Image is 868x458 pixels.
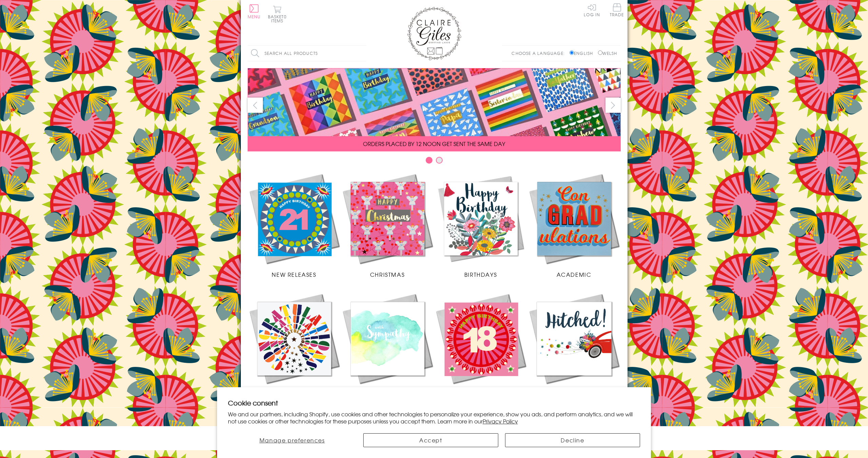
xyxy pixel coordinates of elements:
[360,46,366,61] input: Search
[272,270,316,278] span: New Releases
[570,50,574,55] input: English
[512,50,568,56] p: Choose a language:
[434,172,527,278] a: Birthdays
[228,398,640,408] h2: Cookie consent
[407,7,461,60] img: Claire Giles Greetings Cards
[248,157,621,167] div: Carousel Pagination
[527,292,621,398] a: Wedding Occasions
[505,433,640,447] button: Decline
[605,98,621,113] button: next
[598,50,602,55] input: Welsh
[248,46,366,61] input: Search all products
[271,14,287,24] span: 0 items
[248,292,341,398] a: Congratulations
[610,3,624,17] span: Trade
[370,270,405,278] span: Christmas
[259,436,325,444] span: Manage preferences
[436,157,443,164] button: Carousel Page 2
[248,172,341,278] a: New Releases
[228,411,640,425] p: We and our partners, including Shopify, use cookies and other technologies to personalize your ex...
[341,172,434,278] a: Christmas
[584,3,600,17] a: Log In
[483,417,518,425] a: Privacy Policy
[248,98,263,113] button: prev
[464,270,497,278] span: Birthdays
[426,157,432,164] button: Carousel Page 1 (Current Slide)
[557,270,592,278] span: Academic
[527,172,621,278] a: Academic
[570,50,596,56] label: English
[610,3,624,18] a: Trade
[598,50,617,56] label: Welsh
[363,140,505,148] span: ORDERS PLACED BY 12 NOON GET SENT THE SAME DAY
[228,433,356,447] button: Manage preferences
[248,14,261,20] span: Menu
[434,292,527,398] a: Age Cards
[341,292,434,398] a: Sympathy
[363,433,498,447] button: Accept
[248,4,261,19] button: Menu
[268,5,287,23] button: Basket0 items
